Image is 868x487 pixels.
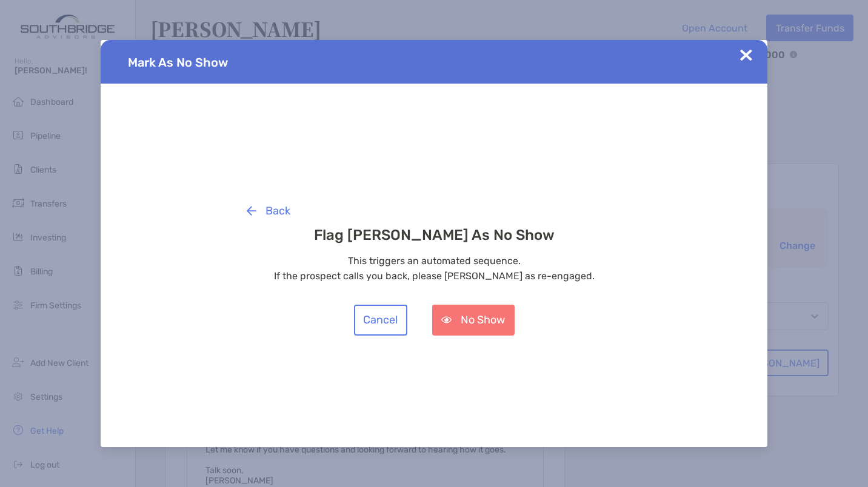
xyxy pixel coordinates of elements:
[740,49,752,61] img: Close Updates Zoe
[237,227,631,243] h3: Flag [PERSON_NAME] As No Show
[237,196,299,227] button: Back
[354,305,407,336] button: Cancel
[237,268,631,283] p: If the prospect calls you back, please [PERSON_NAME] as re-engaged.
[247,206,256,216] img: button icon
[432,305,515,336] button: No Show
[237,253,631,268] p: This triggers an automated sequence.
[128,55,228,70] span: Mark As No Show
[441,316,452,323] img: button icon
